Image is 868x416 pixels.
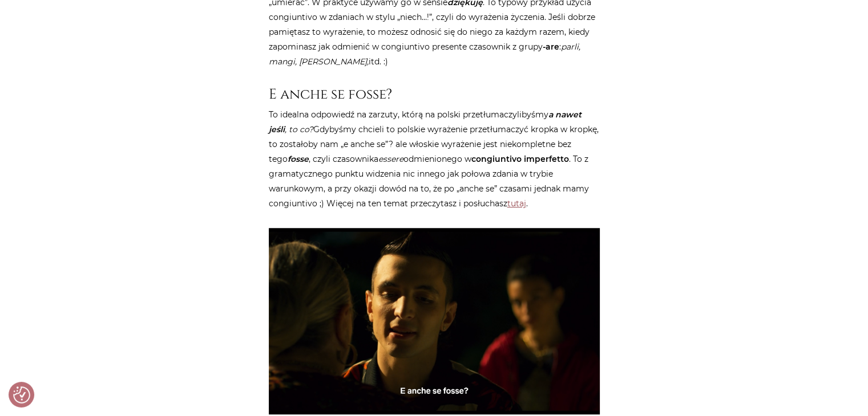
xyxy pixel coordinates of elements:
em: fosse [288,154,309,164]
h3: E anche se fosse? [269,86,600,103]
p: To idealna odpowiedź na zarzuty, którą na polski przetłumaczylibyśmy Gdybyśmy chcieli to polskie ... [269,107,600,211]
a: tutaj (otwiera się na nowej zakładce) [507,198,526,209]
strong: congiuntivo imperfetto [471,154,569,164]
em: essere [378,154,403,164]
em: , to co? [269,109,582,134]
img: Revisit consent button [13,386,30,403]
strong: a nawet jeśli [269,109,582,134]
button: Preferencje co do zgód [13,386,30,403]
strong: -are [543,42,559,52]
